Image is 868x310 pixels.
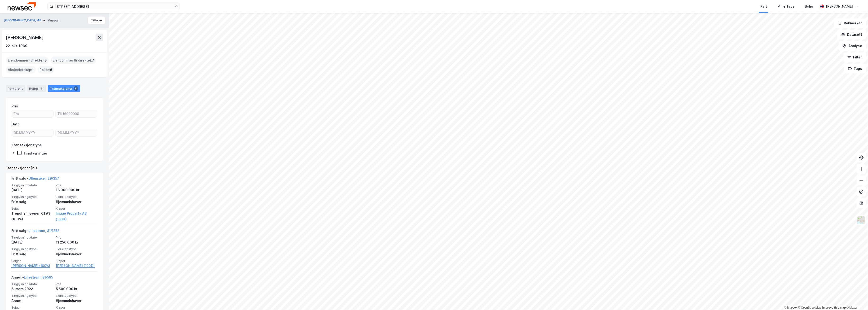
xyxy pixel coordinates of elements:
[27,85,46,92] div: Roller
[56,263,97,269] a: [PERSON_NAME] (100%)
[12,110,53,117] input: Fra
[6,165,103,171] div: Transaksjoner (21)
[784,306,797,309] a: Mapbox
[24,275,53,279] a: Lillestrøm, 81/585
[11,306,53,310] span: Selger
[56,207,97,211] span: Kjøper
[56,298,97,304] div: Hjemmelshaver
[56,259,97,263] span: Kjøper
[843,53,866,62] button: Filter
[53,3,174,10] input: Søk på adresse, matrikkel, gårdeiere, leietakere eller personer
[29,176,59,180] a: Ullensaker, 29/357
[844,287,868,310] div: Kontrollprogram for chat
[6,85,25,92] div: Portefølje
[56,286,97,292] div: 5 500 000 kr
[4,18,42,23] button: [GEOGRAPHIC_DATA] 48
[23,151,47,155] div: Tinglysninger
[6,34,44,41] div: [PERSON_NAME]
[805,4,813,9] div: Bolig
[11,176,59,183] div: Fritt salg -
[56,239,97,245] div: 11 250 000 kr
[11,183,53,187] span: Tinglysningsdato
[839,41,866,51] button: Analyse
[11,263,53,269] a: [PERSON_NAME] (100%)
[92,58,94,63] span: 7
[56,282,97,286] span: Pris
[844,287,868,310] iframe: Chat Widget
[56,251,97,257] div: Hjemmelshaver
[12,142,42,148] div: Transaksjonstype
[51,57,96,64] div: Eiendommer (Indirekte) :
[56,294,97,298] span: Eierskapstype
[56,129,97,136] input: DD.MM.YYYY
[88,17,105,24] button: Tilbake
[11,298,53,304] div: Annet
[826,4,853,9] div: [PERSON_NAME]
[11,286,53,292] div: 6. mars 2023
[56,247,97,251] span: Eierskapstype
[11,207,53,211] span: Selger
[11,294,53,298] span: Tinglysningstype
[6,57,49,64] div: Eiendommer (direkte) :
[11,195,53,199] span: Tinglysningstype
[11,282,53,286] span: Tinglysningsdato
[11,187,53,193] div: [DATE]
[50,67,52,73] span: 6
[39,86,44,91] div: 6
[74,86,78,91] div: 21
[44,58,47,63] span: 3
[11,235,53,239] span: Tinglysningsdato
[760,4,767,9] div: Kart
[12,129,53,136] input: DD.MM.YYYY
[48,18,59,23] div: Person
[56,187,97,193] div: 16 000 000 kr
[12,121,20,127] div: Dato
[56,195,97,199] span: Eierskapstype
[11,199,53,205] div: Fritt salg
[29,229,59,233] a: Lillestrøm, 81/1252
[12,103,18,109] div: Pris
[56,211,97,222] a: Image Property AS (100%)
[11,259,53,263] span: Selger
[837,30,866,39] button: Datasett
[6,43,27,49] div: 22. okt. 1960
[822,306,846,309] a: Improve this map
[8,2,36,10] img: newsec-logo.f6e21ccffca1b3a03d2d.png
[56,306,97,310] span: Kjøper
[844,64,866,73] button: Tags
[56,235,97,239] span: Pris
[56,110,97,117] input: Til 16000000
[11,239,53,245] div: [DATE]
[857,216,866,225] img: Z
[32,67,34,73] span: 1
[11,251,53,257] div: Fritt salg
[11,228,59,235] div: Fritt salg -
[56,183,97,187] span: Pris
[11,211,53,222] div: Trondheimsveien 61 AS (100%)
[798,306,821,309] a: OpenStreetMap
[6,66,36,74] div: Aksjeeierskap :
[48,85,80,92] div: Transaksjoner
[11,275,53,282] div: Annet -
[38,66,54,74] div: Roller :
[777,4,794,9] div: Mine Tags
[834,18,866,28] button: Bokmerker
[56,199,97,205] div: Hjemmelshaver
[11,247,53,251] span: Tinglysningstype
